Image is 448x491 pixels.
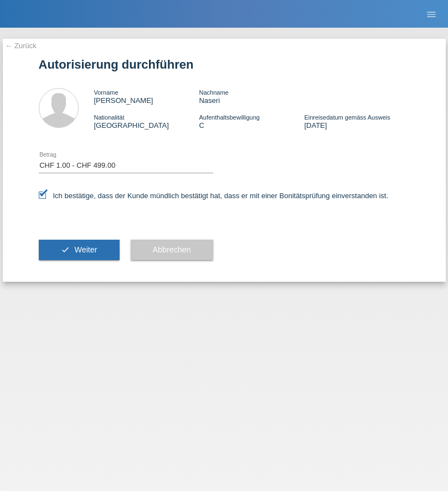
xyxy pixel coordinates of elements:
[199,113,304,130] div: C
[94,114,125,121] span: Nationalität
[199,88,304,105] div: Naseri
[426,9,437,20] i: menu
[94,89,119,96] span: Vorname
[199,89,228,96] span: Nachname
[39,240,120,261] button: check Weiter
[39,192,389,200] label: Ich bestätige, dass der Kunde mündlich bestätigt hat, dass er mit einer Bonitätsprüfung einversta...
[131,240,213,261] button: Abbrechen
[61,245,70,254] i: check
[304,113,409,130] div: [DATE]
[6,42,37,50] a: ← Zurück
[420,11,442,17] a: menu
[39,58,410,71] h1: Autorisierung durchführen
[304,114,390,121] span: Einreisedatum gemäss Ausweis
[153,245,191,254] span: Abbrechen
[74,245,97,254] span: Weiter
[199,114,259,121] span: Aufenthaltsbewilligung
[94,88,199,105] div: [PERSON_NAME]
[94,113,199,130] div: [GEOGRAPHIC_DATA]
